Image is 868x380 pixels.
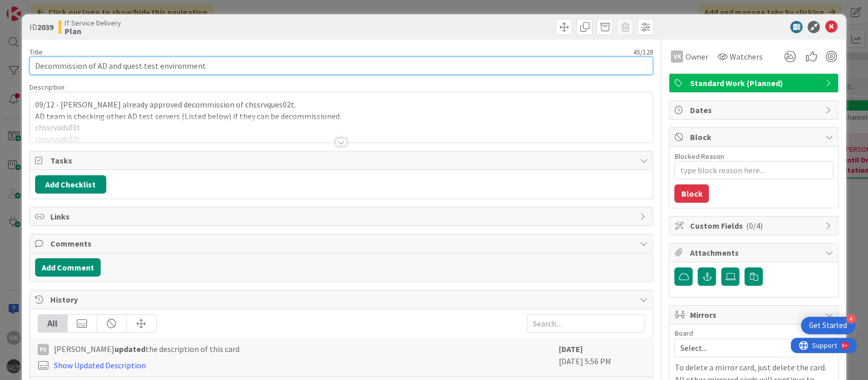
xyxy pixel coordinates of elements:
[690,131,820,143] span: Block
[35,258,101,277] button: Add Comment
[29,21,53,33] span: ID
[527,314,645,333] input: Search...
[29,47,43,57] label: Title
[846,314,855,323] div: 4
[729,50,762,63] span: Watchers
[674,184,709,203] button: Block
[685,50,708,63] span: Owner
[50,237,635,250] span: Comments
[21,2,46,14] span: Support
[54,343,240,355] span: [PERSON_NAME] the description of this card
[54,360,146,370] a: Show Updated Description
[35,111,648,122] p: AD team is checking other AD test servers (Listed below) if they can be decommissioned.
[674,330,693,337] span: Board
[50,210,635,223] span: Links
[671,50,683,63] div: VK
[51,4,56,12] div: 9+
[50,154,635,167] span: Tasks
[46,47,653,57] div: 45 / 128
[65,19,121,27] span: IT Service Delivery
[690,104,820,116] span: Dates
[29,83,65,92] span: Description
[37,22,53,32] b: 2039
[801,317,855,334] div: Open Get Started checklist, remaining modules: 4
[114,344,145,354] b: updated
[35,99,648,111] p: 09/12 - [PERSON_NAME] already approved decommission of chssrvques02t.
[558,343,645,371] div: [DATE] 5:56 PM
[35,175,106,194] button: Add Checklist
[29,57,653,75] input: type card name here...
[558,344,582,354] b: [DATE]
[690,77,820,89] span: Standard Work (Planned)
[674,152,724,161] label: Blocked Reason
[65,27,121,35] b: Plan
[809,320,847,331] div: Get Started
[690,247,820,259] span: Attachments
[50,293,635,306] span: History
[38,315,68,332] div: All
[680,341,810,355] span: Select...
[745,221,762,231] span: ( 0/4 )
[690,220,820,232] span: Custom Fields
[38,344,49,355] div: PS
[690,309,820,321] span: Mirrors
